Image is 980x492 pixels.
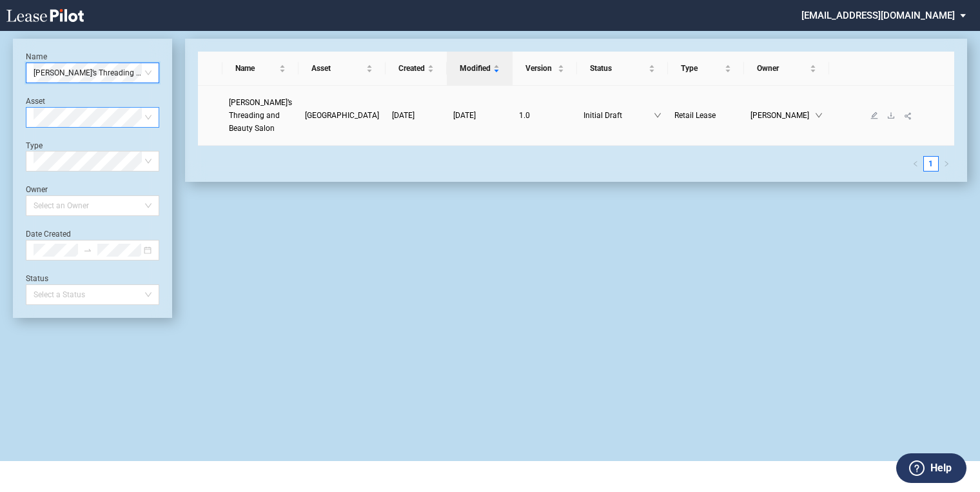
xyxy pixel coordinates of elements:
th: Version [513,52,576,86]
label: Date Created [26,230,71,239]
label: Status [26,274,48,283]
button: left [908,156,923,172]
a: [DATE] [453,109,506,122]
label: Asset [26,97,45,106]
span: [PERSON_NAME] [750,109,815,122]
a: [PERSON_NAME]’s Threading and Beauty Salon [229,96,292,135]
span: to [83,246,92,255]
span: Modified [460,62,491,75]
span: left [912,161,919,167]
span: 1 . 0 [519,111,530,120]
a: [DATE] [392,109,440,122]
th: Name [222,52,299,86]
span: swap-right [83,246,92,255]
span: [DATE] [392,111,415,120]
span: share-alt [904,112,913,121]
a: 1 [924,157,938,171]
a: edit [866,111,883,120]
th: Created [386,52,447,86]
label: Help [930,460,952,477]
span: Asset [311,62,364,75]
th: Asset [299,52,386,86]
span: down [654,112,661,119]
span: down [815,112,823,119]
span: Plaza Mexico [305,111,379,120]
li: 1 [923,156,939,172]
label: Type [26,141,43,150]
span: download [887,112,895,119]
th: Type [668,52,744,86]
label: Name [26,52,47,61]
a: [GEOGRAPHIC_DATA] [305,109,379,122]
label: Owner [26,185,48,194]
span: Created [398,62,425,75]
span: Pinky’s Threading and Beauty Salon [229,98,292,133]
span: Retail Lease [674,111,716,120]
button: Help [896,453,966,483]
span: Pinky’s Threading and Beauty Salon [34,63,152,83]
th: Modified [447,52,513,86]
li: Next Page [939,156,954,172]
th: Owner [744,52,829,86]
li: Previous Page [908,156,923,172]
span: Version [525,62,554,75]
span: [DATE] [453,111,476,120]
a: Retail Lease [674,109,738,122]
span: edit [870,112,878,119]
span: Initial Draft [583,109,654,122]
span: right [943,161,950,167]
span: Status [590,62,646,75]
button: right [939,156,954,172]
span: Owner [757,62,807,75]
a: 1.0 [519,109,570,122]
th: Status [577,52,668,86]
span: Type [681,62,722,75]
span: Name [235,62,277,75]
